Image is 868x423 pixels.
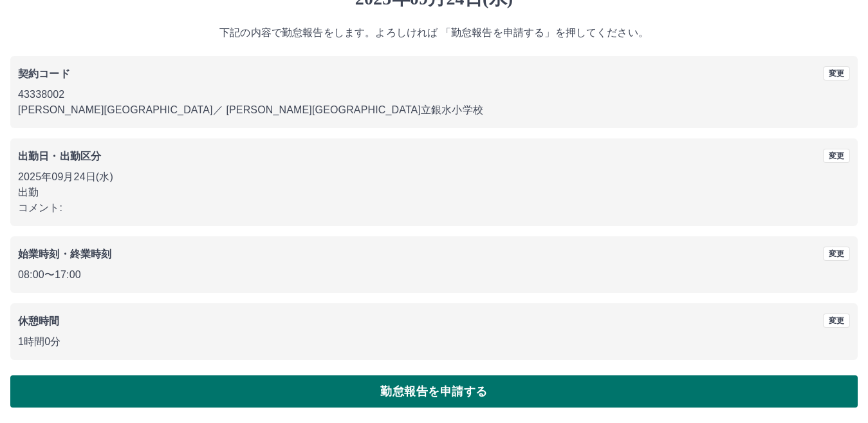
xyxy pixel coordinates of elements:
[18,249,111,259] b: 始業時刻・終業時刻
[10,375,858,408] button: 勤怠報告を申請する
[823,149,850,163] button: 変更
[18,315,60,326] b: 休憩時間
[18,169,850,185] p: 2025年09月24日(水)
[18,87,850,102] p: 43338002
[18,334,850,350] p: 1時間0分
[823,314,850,328] button: 変更
[18,102,850,118] p: [PERSON_NAME][GEOGRAPHIC_DATA] ／ [PERSON_NAME][GEOGRAPHIC_DATA]立銀水小学校
[823,66,850,80] button: 変更
[18,267,850,283] p: 08:00 〜 17:00
[18,68,70,79] b: 契約コード
[10,25,858,41] p: 下記の内容で勤怠報告をします。よろしければ 「勤怠報告を申請する」を押してください。
[18,151,101,162] b: 出勤日・出勤区分
[18,200,850,216] p: コメント:
[18,185,850,200] p: 出勤
[823,247,850,261] button: 変更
